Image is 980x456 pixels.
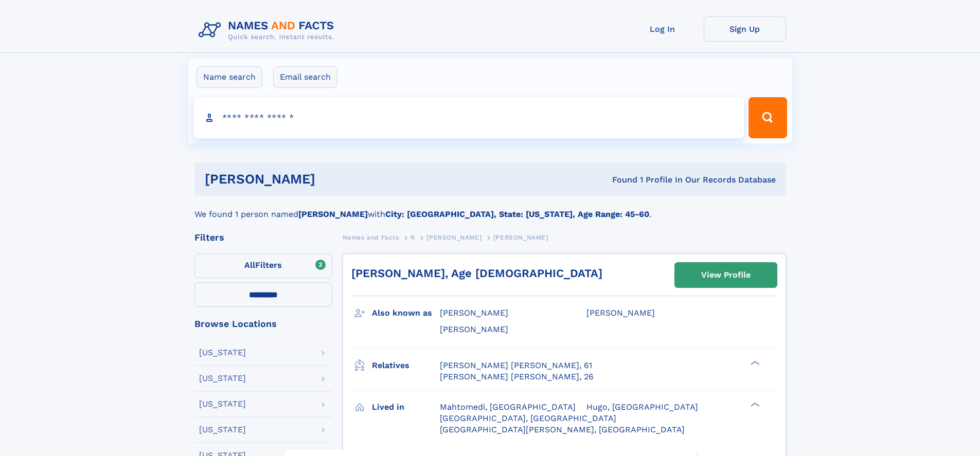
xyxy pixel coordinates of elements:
input: search input [193,97,744,138]
label: Name search [197,66,262,88]
img: Logo Names and Facts [194,16,343,44]
div: ❯ [748,401,760,408]
h3: Lived in [372,398,440,416]
span: All [244,260,255,270]
a: [PERSON_NAME] [PERSON_NAME], 26 [440,371,594,382]
label: Email search [273,66,337,88]
span: [PERSON_NAME] [440,324,508,334]
button: Search Button [749,97,787,138]
a: View Profile [675,263,777,287]
span: R [411,234,415,241]
div: Browse Locations [194,319,332,329]
div: [US_STATE] [199,426,246,434]
div: ❯ [748,359,760,366]
span: [PERSON_NAME] [586,308,655,318]
span: [PERSON_NAME] [493,234,548,241]
div: [US_STATE] [199,374,246,382]
span: [GEOGRAPHIC_DATA][PERSON_NAME], [GEOGRAPHIC_DATA] [440,425,685,434]
div: Filters [194,233,332,242]
span: [PERSON_NAME] [426,234,482,241]
div: [US_STATE] [199,400,246,408]
span: [PERSON_NAME] [440,308,508,318]
span: [GEOGRAPHIC_DATA], [GEOGRAPHIC_DATA] [440,413,616,423]
b: City: [GEOGRAPHIC_DATA], State: [US_STATE], Age Range: 45-60 [385,209,649,219]
div: [US_STATE] [199,349,246,357]
span: Hugo, [GEOGRAPHIC_DATA] [586,402,698,412]
h3: Also known as [372,304,440,322]
h1: [PERSON_NAME] [205,173,464,186]
a: [PERSON_NAME], Age [DEMOGRAPHIC_DATA] [351,267,602,280]
div: Found 1 Profile In Our Records Database [464,174,776,186]
b: [PERSON_NAME] [298,209,368,219]
label: Filters [194,253,332,278]
a: R [411,231,415,244]
div: View Profile [701,263,751,287]
span: Mahtomedi, [GEOGRAPHIC_DATA] [440,402,576,412]
a: Names and Facts [343,231,399,244]
a: [PERSON_NAME] [426,231,482,244]
a: Sign Up [704,16,786,42]
a: [PERSON_NAME] [PERSON_NAME], 61 [440,360,592,371]
a: Log In [621,16,704,42]
div: We found 1 person named with . [194,196,786,221]
h3: Relatives [372,357,440,374]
